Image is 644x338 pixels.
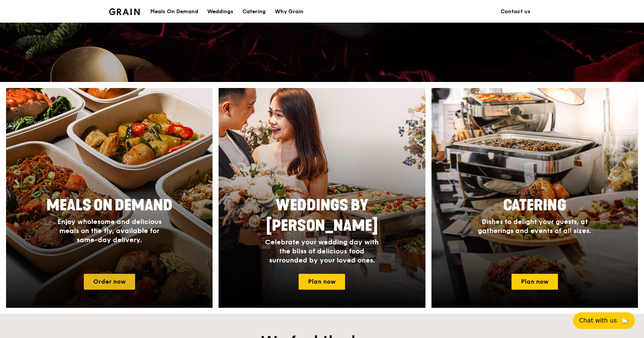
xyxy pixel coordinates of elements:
[57,218,162,244] span: Enjoy wholesome and delicious meals on the fly, available for same-day delivery.
[503,196,566,215] span: Catering
[219,88,425,308] img: weddings-card.4f3003b8.jpg
[512,274,558,290] a: Plan now
[579,316,617,325] span: Chat with us
[299,274,345,290] a: Plan now
[275,0,304,23] div: Why Grain
[265,238,379,264] span: Celebrate your wedding day with the bliss of delicious food surrounded by your loved ones.
[270,0,308,23] a: Why Grain
[620,316,629,325] span: 🦙
[496,0,535,23] a: Contact us
[238,0,270,23] a: Catering
[431,88,638,308] img: catering-card.e1cfaf3e.jpg
[203,0,238,23] a: Weddings
[109,8,140,15] img: Grain
[207,0,233,23] div: Weddings
[219,88,425,308] a: Weddings by [PERSON_NAME]Celebrate your wedding day with the bliss of delicious food surrounded b...
[6,88,213,308] a: Meals On DemandEnjoy wholesome and delicious meals on the fly, available for same-day delivery.Or...
[266,196,378,235] span: Weddings by [PERSON_NAME]
[242,0,266,23] div: Catering
[84,274,135,290] a: Order now
[573,312,635,329] button: Chat with us🦙
[46,196,173,215] span: Meals On Demand
[150,0,198,23] div: Meals On Demand
[478,218,591,235] span: Dishes to delight your guests, at gatherings and events of all sizes.
[431,88,638,308] a: CateringDishes to delight your guests, at gatherings and events of all sizes.Plan now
